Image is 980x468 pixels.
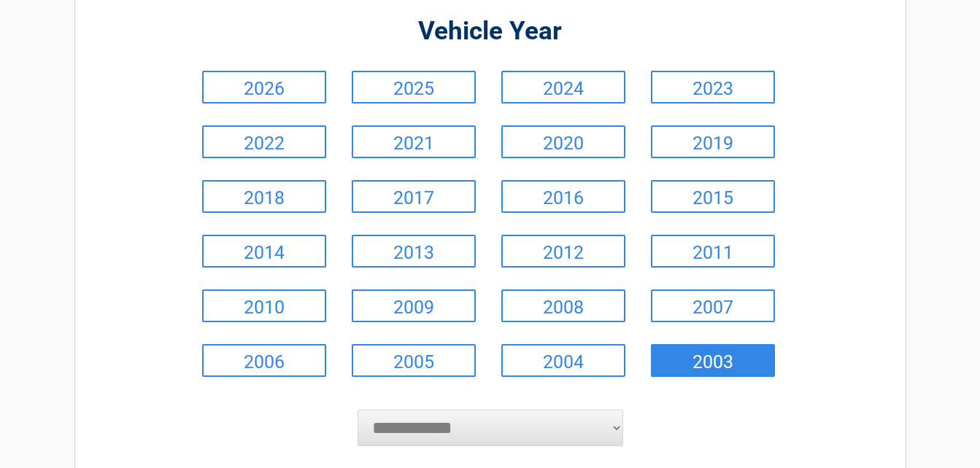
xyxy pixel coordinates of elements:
[651,125,775,158] a: 2019
[352,71,476,104] a: 2025
[651,71,775,104] a: 2023
[202,289,326,322] a: 2010
[202,235,326,268] a: 2014
[202,344,326,377] a: 2006
[202,71,326,104] a: 2026
[202,125,326,158] a: 2022
[501,235,625,268] a: 2012
[352,180,476,213] a: 2017
[651,235,775,268] a: 2011
[501,125,625,158] a: 2020
[651,344,775,377] a: 2003
[202,180,326,213] a: 2018
[352,235,476,268] a: 2013
[651,289,775,322] a: 2007
[501,289,625,322] a: 2008
[352,344,476,377] a: 2005
[352,289,476,322] a: 2009
[501,71,625,104] a: 2024
[501,344,625,377] a: 2004
[198,15,782,49] h2: Vehicle Year
[352,125,476,158] a: 2021
[501,180,625,213] a: 2016
[651,180,775,213] a: 2015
